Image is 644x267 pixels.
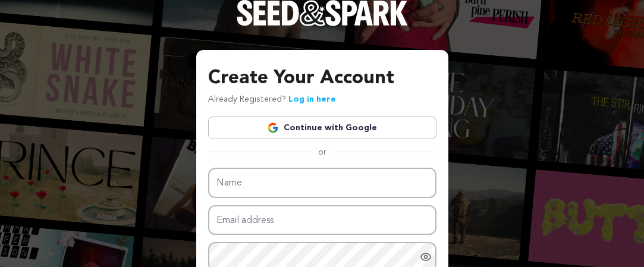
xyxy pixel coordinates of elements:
[208,205,436,235] input: Email address
[208,64,436,93] h3: Create Your Account
[208,168,436,198] input: Name
[288,95,336,103] a: Log in here
[267,122,279,134] img: Google logo
[311,146,334,158] span: or
[420,251,432,263] a: Show password as plain text. Warning: this will display your password on the screen.
[208,93,336,107] p: Already Registered?
[208,117,436,139] a: Continue with Google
